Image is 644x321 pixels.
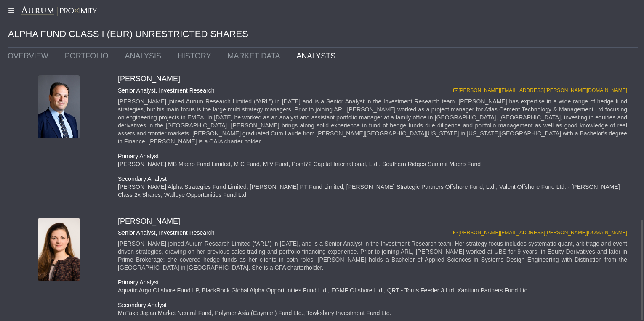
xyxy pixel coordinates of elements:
div: Primary Analyst [112,279,638,287]
a: PORTFOLIO [59,48,119,64]
h3: [PERSON_NAME] [118,74,631,84]
div: Secondary Analyst [112,175,638,183]
a: OVERVIEW [1,48,59,64]
img: image [38,75,80,138]
div: Secondary Analyst [112,301,638,309]
img: image [38,218,80,281]
a: ANALYSTS [290,48,346,64]
h4: Senior Analyst, Investment Research [118,229,631,236]
div: MuTaka Japan Market Neutral Fund, Polymer Asia (Cayman) Fund Ltd., Tewksbury Investment Fund Ltd. [112,309,638,317]
h3: [PERSON_NAME] [118,217,631,226]
div: [PERSON_NAME] Alpha Strategies Fund Limited, [PERSON_NAME] PT Fund Limited, [PERSON_NAME] Strateg... [112,183,638,199]
a: HISTORY [171,48,221,64]
div: [PERSON_NAME] MB Macro Fund Limited, M C Fund, M V Fund, Point72 Capital International, Ltd., Sou... [112,160,638,168]
a: MARKET DATA [221,48,290,64]
div: [PERSON_NAME] joined Aurum Research Limited (“ARL”) in [DATE] and is a Senior Analyst in the Inve... [118,98,631,146]
a: [PERSON_NAME][EMAIL_ADDRESS][PERSON_NAME][DOMAIN_NAME] [453,88,627,93]
div: [PERSON_NAME] joined Aurum Research Limited (“ARL”) in [DATE], and is a Senior Analyst in the Inv... [118,240,631,272]
div: ALPHA FUND CLASS I (EUR) UNRESTRICTED SHARES [8,21,638,48]
div: Primary Analyst [112,152,638,160]
img: Aurum-Proximity%20white.svg [21,6,97,16]
a: [PERSON_NAME][EMAIL_ADDRESS][PERSON_NAME][DOMAIN_NAME] [453,230,627,236]
a: ANALYSIS [118,48,171,64]
h4: Senior Analyst, Investment Research [118,87,631,94]
div: Aquatic Argo Offshore Fund LP, BlackRock Global Alpha Opportunities Fund Ltd., EGMF Offshore Ltd.... [112,287,638,294]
